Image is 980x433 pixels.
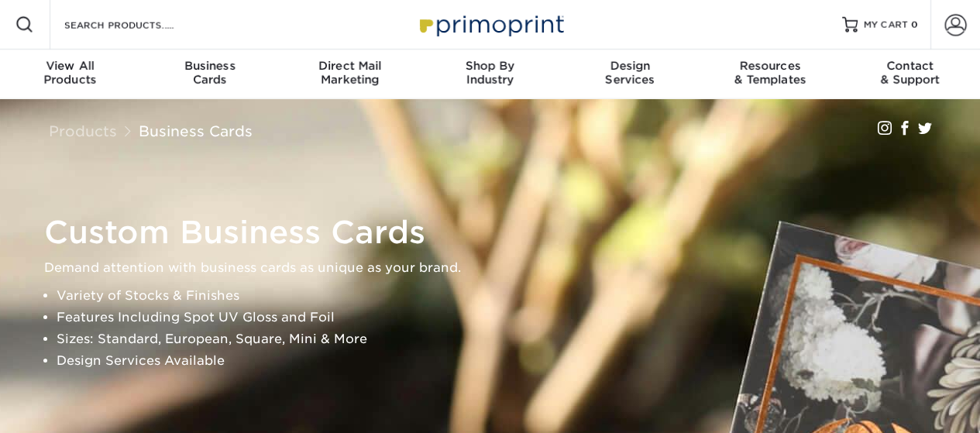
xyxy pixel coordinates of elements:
[420,50,560,99] a: Shop ByIndustry
[57,307,951,328] li: Features Including Spot UV Gloss and Foil
[57,350,951,372] li: Design Services Available
[413,8,568,41] img: Primoprint
[560,59,700,87] div: Services
[44,257,951,279] p: Demand attention with business cards as unique as your brand.
[140,59,280,87] div: Cards
[57,328,951,350] li: Sizes: Standard, European, Square, Mini & More
[280,59,420,87] div: Marketing
[864,19,908,32] span: MY CART
[140,50,280,99] a: BusinessCards
[280,50,420,99] a: Direct MailMarketing
[139,122,253,139] a: Business Cards
[140,59,280,73] span: Business
[560,59,700,73] span: Design
[700,59,841,87] div: & Templates
[560,50,700,99] a: DesignServices
[57,285,951,307] li: Variety of Stocks & Finishes
[700,59,841,73] span: Resources
[700,50,841,99] a: Resources& Templates
[49,122,117,139] a: Products
[280,59,420,73] span: Direct Mail
[63,15,214,34] input: SEARCH PRODUCTS.....
[840,50,980,99] a: Contact& Support
[420,59,560,73] span: Shop By
[840,59,980,87] div: & Support
[420,59,560,87] div: Industry
[840,59,980,73] span: Contact
[911,19,918,30] span: 0
[44,214,951,251] h1: Custom Business Cards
